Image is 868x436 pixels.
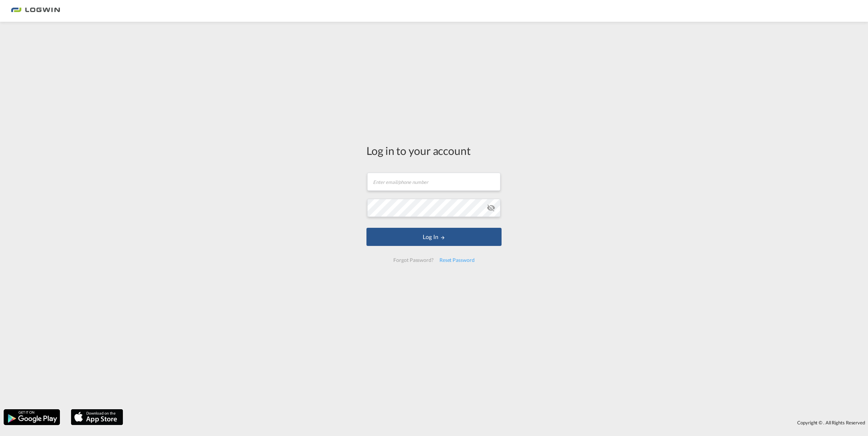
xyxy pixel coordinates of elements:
[127,416,868,429] div: Copyright © . All Rights Reserved
[487,203,495,212] md-icon: icon-eye-off
[366,143,502,158] div: Log in to your account
[390,254,436,267] div: Forgot Password?
[3,408,61,426] img: google.png
[437,254,478,267] div: Reset Password
[70,408,124,426] img: apple.png
[367,173,500,191] input: Enter email/phone number
[11,3,60,19] img: 2761ae10d95411efa20a1f5e0282d2d7.png
[366,228,502,246] button: LOGIN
